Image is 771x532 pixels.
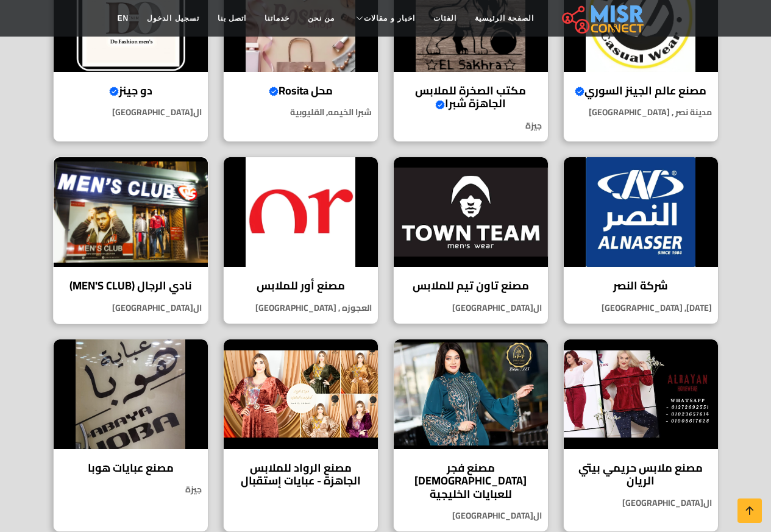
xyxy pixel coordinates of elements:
[233,461,369,488] h4: مصنع الرواد للملابس الجاهزة - عبايات إستقبال
[564,302,718,314] p: [DATE], [GEOGRAPHIC_DATA]
[573,84,709,98] h4: مصنع عالم الجينز السوري
[224,157,378,267] img: مصنع أور للملابس
[54,339,208,449] img: مصنع عبايات هوبا
[564,497,718,509] p: ال[GEOGRAPHIC_DATA]
[108,7,138,30] a: EN
[394,157,548,267] img: مصنع تاون تيم للملابس
[573,279,709,293] h4: شركة النصر
[224,339,378,449] img: مصنع الرواد للملابس الجاهزة - عبايات إستقبال
[224,106,378,119] p: شبرا الخيمه, القليوبية
[403,279,539,293] h4: مصنع تاون تيم للملابس
[54,302,208,314] p: ال[GEOGRAPHIC_DATA]
[575,87,584,96] svg: Verified account
[466,7,543,30] a: الصفحة الرئيسية
[63,84,199,98] h4: دو جينز
[403,84,539,110] h4: مكتب الصخرة للملابس الجاهزة شبرا
[63,461,199,475] h4: مصنع عبايات هوبا
[394,509,548,522] p: ال[GEOGRAPHIC_DATA]
[403,461,539,501] h4: مصنع فجر [DEMOGRAPHIC_DATA] للعبايات الخليجية
[63,279,199,293] h4: نادي الرجال (MEN'S CLUB)
[208,7,255,30] a: اتصل بنا
[564,157,718,267] img: شركة النصر
[138,7,208,30] a: تسجيل الدخول
[564,339,718,449] img: مصنع ملابس حريمي بيتي الريان
[54,157,208,267] img: نادي الرجال (MEN'S CLUB)
[573,461,709,488] h4: مصنع ملابس حريمي بيتي الريان
[394,302,548,314] p: ال[GEOGRAPHIC_DATA]
[435,100,445,110] svg: Verified account
[109,87,119,96] svg: Verified account
[299,7,344,30] a: من نحن
[216,157,386,324] a: مصنع أور للملابس مصنع أور للملابس العجوزه , [GEOGRAPHIC_DATA]
[562,3,644,34] img: main.misr_connect
[394,119,548,132] p: جيزة
[46,157,216,324] a: نادي الرجال (MEN'S CLUB) نادي الرجال (MEN'S CLUB) ال[GEOGRAPHIC_DATA]
[233,84,369,98] h4: محل Rosita
[394,339,548,449] img: مصنع فجر الإسلام للعبايات الخليجية
[54,106,208,119] p: ال[GEOGRAPHIC_DATA]
[224,302,378,314] p: العجوزه , [GEOGRAPHIC_DATA]
[424,7,466,30] a: الفئات
[556,157,726,324] a: شركة النصر شركة النصر [DATE], [GEOGRAPHIC_DATA]
[386,157,556,324] a: مصنع تاون تيم للملابس مصنع تاون تيم للملابس ال[GEOGRAPHIC_DATA]
[564,106,718,119] p: مدينة نصر , [GEOGRAPHIC_DATA]
[364,13,415,24] span: اخبار و مقالات
[255,7,299,30] a: خدماتنا
[233,279,369,293] h4: مصنع أور للملابس
[269,87,279,96] svg: Verified account
[344,7,424,30] a: اخبار و مقالات
[54,483,208,496] p: جيزة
